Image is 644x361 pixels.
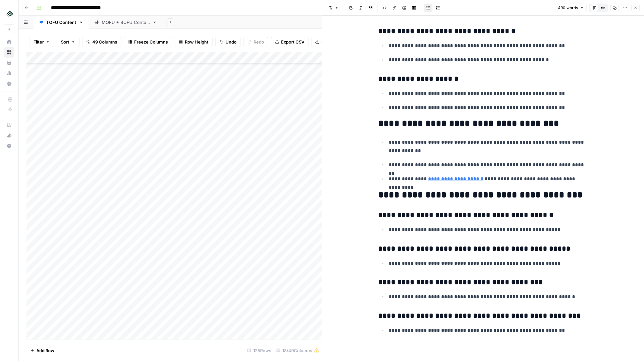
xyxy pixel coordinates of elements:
span: Freeze Columns [134,39,168,45]
a: Usage [4,68,14,79]
span: Row Height [185,39,208,45]
span: Add Row [36,347,54,354]
div: 18/49 Columns [274,345,322,356]
div: 125 Rows [245,345,274,356]
div: What's new? [4,131,14,140]
img: Uplisting Logo [4,8,16,19]
a: TOFU Content [33,16,89,29]
a: Your Data [4,58,14,68]
span: Sort [61,39,69,45]
a: Home [4,37,14,47]
button: Add Row [27,345,58,356]
button: Export CSV [271,37,309,47]
button: Redo [243,37,268,47]
span: 490 words [558,5,578,11]
span: Redo [254,39,264,45]
button: Row Height [175,37,213,47]
span: Export CSV [281,39,304,45]
button: Sort [57,37,80,47]
div: MOFU + BOFU Content [102,19,150,26]
a: AirOps Academy [4,120,14,130]
button: Filter [29,37,54,47]
span: Filter [33,39,44,45]
a: Browse [4,47,14,58]
button: What's new? [4,130,14,141]
button: Help + Support [4,141,14,151]
div: TOFU Content [46,19,76,26]
button: Workspace: Uplisting [4,5,14,22]
button: 490 words [555,4,587,12]
button: Import CSV [311,37,349,47]
button: Freeze Columns [124,37,172,47]
button: 49 Columns [82,37,121,47]
a: Settings [4,79,14,89]
button: Undo [215,37,241,47]
a: MOFU + BOFU Content [89,16,163,29]
span: 49 Columns [92,39,117,45]
span: Undo [225,39,237,45]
